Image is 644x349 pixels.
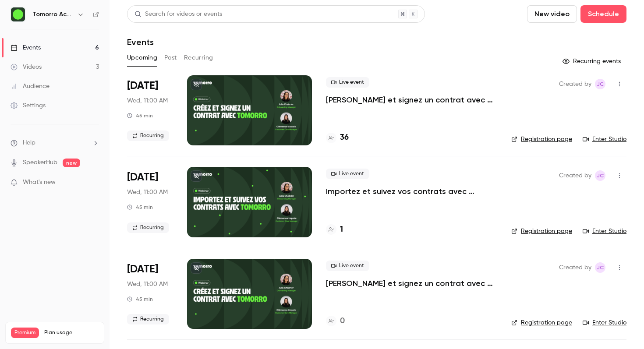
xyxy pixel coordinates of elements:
button: Upcoming [127,51,157,65]
span: Julia Chabrier [595,170,605,181]
a: Registration page [511,318,572,327]
span: Live event [326,169,369,179]
a: Enter Studio [583,318,626,327]
span: Plan usage [44,329,99,336]
div: Settings [11,101,46,110]
span: Wed, 11:00 AM [127,280,168,289]
h4: 36 [340,132,349,144]
span: Help [23,138,35,148]
a: Registration page [511,227,572,236]
span: JC [597,170,604,181]
iframe: Noticeable Trigger [88,179,99,187]
div: Videos [11,63,42,71]
a: 0 [326,315,345,327]
span: Recurring [127,222,169,233]
span: Live event [326,77,369,88]
button: New video [527,5,577,23]
img: Tomorro Academy [11,7,25,21]
span: Julia Chabrier [595,79,605,89]
div: 45 min [127,204,153,211]
span: Recurring [127,314,169,324]
span: Created by [559,79,591,89]
a: Importez et suivez vos contrats avec [PERSON_NAME] [326,186,497,197]
div: Audience [11,82,50,91]
span: Wed, 11:00 AM [127,188,168,197]
a: [PERSON_NAME] et signez un contrat avec [PERSON_NAME] [326,278,497,289]
span: [DATE] [127,79,158,93]
span: JC [597,262,604,273]
button: Recurring [184,51,213,65]
div: Nov 19 Wed, 11:00 AM (Europe/Paris) [127,259,173,329]
button: Past [164,51,177,65]
span: [DATE] [127,170,158,184]
button: Recurring events [559,54,626,68]
h4: 0 [340,315,345,327]
h1: Events [127,37,154,47]
a: Registration page [511,135,572,144]
h4: 1 [340,224,343,236]
div: 45 min [127,112,153,119]
span: JC [597,79,604,89]
div: Sep 17 Wed, 11:00 AM (Europe/Paris) [127,75,173,145]
span: Julia Chabrier [595,262,605,273]
span: What's new [23,178,56,187]
span: Created by [559,170,591,181]
h6: Tomorro Academy [32,10,74,19]
div: Events [11,43,41,52]
a: SpeakerHub [23,158,57,167]
a: Enter Studio [583,135,626,144]
a: 36 [326,132,349,144]
div: 45 min [127,296,153,303]
button: Schedule [580,5,626,23]
span: new [63,159,80,167]
div: Oct 15 Wed, 11:00 AM (Europe/Paris) [127,167,173,237]
li: help-dropdown-opener [11,138,99,148]
span: [DATE] [127,262,158,276]
span: Recurring [127,130,169,141]
a: 1 [326,224,343,236]
span: Live event [326,261,369,271]
a: [PERSON_NAME] et signez un contrat avec [PERSON_NAME] [326,95,497,105]
a: Enter Studio [583,227,626,236]
span: Premium [11,328,39,338]
span: Created by [559,262,591,273]
div: Search for videos or events [134,10,222,19]
span: Wed, 11:00 AM [127,96,168,105]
